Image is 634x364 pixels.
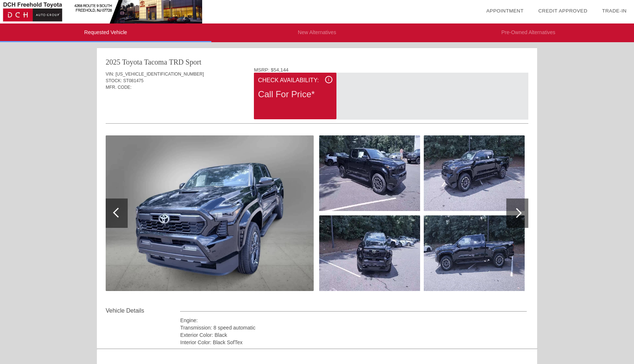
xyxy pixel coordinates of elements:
div: Quoted on [DATE] 7:30:14 PM [106,102,528,113]
div: Engine: [180,317,527,324]
img: 0b05ec136e5930dc5f07e6b01ebcf1a4x.jpg [424,215,525,291]
div: TRD Sport [169,57,201,67]
div: Interior Color: Black SofTex [180,339,527,346]
div: Call For Price* [258,85,332,104]
span: [US_VEHICLE_IDENTIFICATION_NUMBER] [116,72,204,77]
a: Appointment [486,8,524,14]
li: New Alternatives [211,23,423,42]
a: Trade-In [602,8,627,14]
div: 2025 Toyota Tacoma [106,57,167,67]
div: Transmission: 8 speed automatic [180,324,527,331]
img: 25d888a0e994d593eb4c0e4048c024f3x.jpg [319,135,420,211]
span: MFR. CODE: [106,85,132,90]
div: Check Availability: [258,76,332,85]
img: f3138eddfd790f597ed14d1350294168x.jpg [106,135,314,291]
a: Credit Approved [538,8,587,14]
span: STOCK: [106,78,122,83]
img: 3be1bf4856a0702583f2d4c2de6b864ax.jpg [319,215,420,291]
span: ST081475 [123,78,143,83]
div: Exterior Color: Black [180,331,527,339]
div: Vehicle Details [106,306,180,315]
img: a24176ed76443bda4c2ca44388159133x.jpg [424,135,525,211]
li: Pre-Owned Alternatives [423,23,634,42]
div: MSRP: $54,144 [254,67,528,73]
span: VIN: [106,72,114,77]
span: i [328,77,329,82]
